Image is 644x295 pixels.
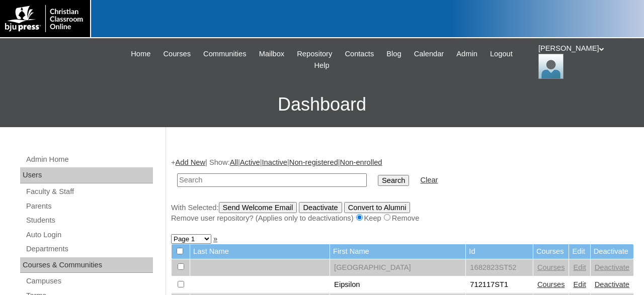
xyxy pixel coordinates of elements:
[190,244,330,259] td: Last Name
[414,48,444,60] span: Calendar
[340,48,379,60] a: Contacts
[213,235,217,243] a: »
[409,48,449,60] a: Calendar
[490,48,513,60] span: Logout
[20,257,153,273] div: Courses & Communities
[466,244,533,259] td: Id
[345,48,374,60] span: Contacts
[330,276,465,293] td: Eipsilon
[259,48,285,60] span: Mailbox
[163,48,191,60] span: Courses
[289,158,338,166] a: Non-registered
[573,280,586,288] a: Edit
[203,48,247,60] span: Communities
[466,259,533,276] td: 1682823ST52
[595,280,629,288] a: Deactivate
[5,82,639,127] h3: Dashboard
[533,244,569,259] td: Courses
[171,157,634,224] div: + | Show: | | | |
[25,214,153,227] a: Students
[25,200,153,213] a: Parents
[314,60,329,71] span: Help
[171,213,634,224] div: Remove user repository? (Applies only to deactivations) Keep Remove
[340,158,382,166] a: Non-enrolled
[569,244,590,259] td: Edit
[254,48,290,60] a: Mailbox
[386,48,401,60] span: Blog
[485,48,518,60] a: Logout
[299,202,342,213] input: Deactivate
[171,202,634,224] div: With Selected:
[262,158,288,166] a: Inactive
[344,202,411,213] input: Convert to Alumni
[230,158,238,166] a: All
[25,275,153,287] a: Campuses
[537,263,565,271] a: Courses
[25,185,153,198] a: Faculty & Staff
[131,48,150,60] span: Home
[126,48,155,60] a: Home
[538,43,634,79] div: [PERSON_NAME]
[292,48,337,60] a: Repository
[591,244,633,259] td: Deactivate
[219,202,297,213] input: Send Welcome Email
[309,60,334,71] a: Help
[25,153,153,166] a: Admin Home
[198,48,252,60] a: Communities
[451,48,482,60] a: Admin
[537,280,565,288] a: Courses
[240,158,260,166] a: Active
[595,263,629,271] a: Deactivate
[176,158,205,166] a: Add New
[297,48,332,60] span: Repository
[5,5,85,32] img: logo-white.png
[466,276,533,293] td: 712117ST1
[381,48,406,60] a: Blog
[378,175,409,186] input: Search
[538,54,563,79] img: Jonelle Rodriguez
[25,229,153,241] a: Auto Login
[456,48,477,60] span: Admin
[330,259,465,276] td: [GEOGRAPHIC_DATA]
[573,263,586,271] a: Edit
[25,243,153,255] a: Departments
[177,173,367,187] input: Search
[420,176,438,184] a: Clear
[158,48,196,60] a: Courses
[330,244,465,259] td: First Name
[20,167,153,183] div: Users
